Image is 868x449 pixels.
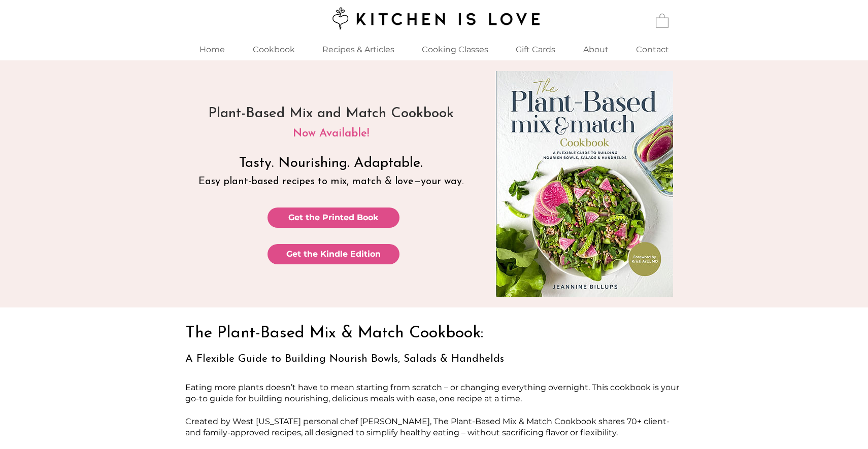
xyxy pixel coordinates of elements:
span: Plant-Based Mix and Match Cookbook [208,107,454,121]
p: Recipes & Articles [317,39,399,60]
img: Kitchen is Love logo [325,6,542,31]
p: Home [194,39,230,60]
a: Get the Printed Book [268,208,399,228]
span: The Plant-Based Mix & Match Cookbook: [185,325,483,341]
a: Recipes & Articles [308,39,408,60]
div: Cooking Classes [408,39,502,60]
span: Tasty. Nourishing. Adaptable.​ [239,156,422,170]
span: Created by West [US_STATE] personal chef [PERSON_NAME], The Plant-Based Mix & Match Cookbook shar... [185,417,670,437]
span: Easy plant-based recipes to mix, match & love—your way. [198,177,463,187]
img: plant-based-mix-match-cookbook-cover-web.jpg [496,71,673,297]
a: Cookbook [239,39,308,60]
p: Gift Cards [511,39,560,60]
span: Get the Printed Book [288,212,379,223]
span: Eating more plants doesn’t have to mean starting from scratch – or changing everything overnight.... [185,383,679,403]
p: Contact [631,39,674,60]
p: Cooking Classes [417,39,493,60]
a: Home [185,39,239,60]
span: A Flexible Guide to Building Nourish Bowls, Salads & Handhelds [185,354,504,364]
nav: Site [185,39,683,60]
a: About [569,39,622,60]
span: Get the Kindle Edition [286,249,381,260]
span: Now Available! [293,128,369,140]
p: Cookbook [248,39,300,60]
a: Get the Kindle Edition [268,244,399,264]
a: Contact [622,39,683,60]
p: About [578,39,614,60]
a: Gift Cards [502,39,569,60]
